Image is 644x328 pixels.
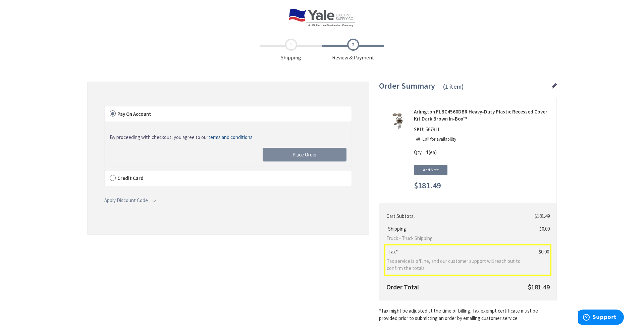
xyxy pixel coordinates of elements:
strong: Arlington FLBC4560DBR Heavy-Duty Plastic Recessed Cover Kit Dark Brown In-Box™ [414,108,551,123]
button: Place Order [263,148,346,162]
a: By proceeding with checkout, you agree to ourterms and conditions [110,134,253,141]
span: $0.00 [539,226,550,232]
img: Arlington FLBC4560DBR Heavy-Duty Plastic Recessed Cover Kit Dark Brown In-Box™ [387,111,408,132]
span: $181.49 [528,283,550,291]
span: Shipping [260,39,322,61]
span: Qty [414,149,422,155]
span: By proceeding with checkout, you agree to our [110,134,253,140]
span: Truck - Truck Shipping [386,235,523,242]
div: SKU: [414,126,441,135]
span: Credit Card [117,175,144,181]
th: Cart Subtotal [385,210,525,222]
span: (1 item) [443,83,464,90]
span: Place Order [292,151,317,158]
span: (ea) [429,149,437,155]
strong: Order Total [386,283,419,291]
span: Shipping [386,226,408,232]
span: 4 [425,149,428,155]
span: 567911 [424,126,441,133]
span: Review & Payment [322,39,384,61]
span: Tax service is offline, and our customer support will reach out to confirm the totals. [387,257,523,272]
span: Order Summary [379,81,435,91]
span: Apply Discount Code [104,197,148,203]
span: terms and conditions [208,134,253,140]
span: $181.49 [414,181,441,190]
: *Tax might be adjusted at the time of billing. Tax exempt certificate must be provided prior to s... [379,307,557,322]
p: Call for availability [422,136,456,143]
span: Pay On Account [117,111,151,117]
span: $0.00 [539,248,549,255]
iframe: Opens a widget where you can find more information [578,310,624,326]
img: Yale Electric Supply Co. [288,8,356,27]
span: $181.49 [535,213,550,219]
